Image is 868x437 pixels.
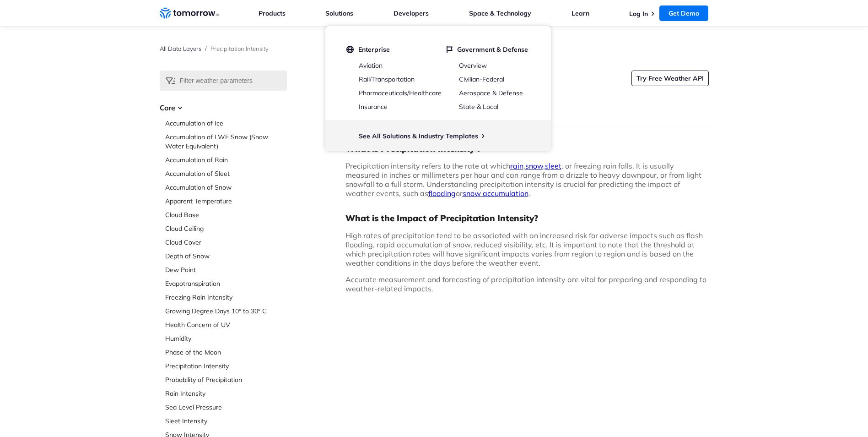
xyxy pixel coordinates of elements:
a: Log In [629,10,648,18]
a: snow accumulation [463,189,528,198]
span: Accurate measurement and forecasting of precipitation intensity are vital for preparing and respo... [345,275,706,293]
a: Civilian-Federal [459,75,504,83]
a: Pharmaceuticals/Healthcare [359,89,442,97]
a: Accumulation of Sleet [165,169,287,178]
a: sleet [545,161,561,170]
img: flag.svg [447,45,453,54]
a: Sea Level Pressure [165,403,287,412]
a: snow [525,161,543,170]
span: High rates of precipitation tend to be associated with an increased risk for adverse impacts such... [345,231,703,268]
a: Phase of the Moon [165,348,287,357]
a: Depth of Snow [165,251,287,261]
a: State & Local [459,103,498,111]
a: See All Solutions & Industry Templates [359,132,478,140]
a: Apparent Temperature [165,197,287,206]
a: Rain Intensity [165,389,287,398]
a: Insurance [359,103,388,111]
a: Growing Degree Days 10° to 30° C [165,306,287,316]
a: Freezing Rain Intensity [165,293,287,302]
a: Sleet Intensity [165,416,287,426]
a: flooding [428,189,456,198]
span: Precipitation intensity refers to the rate at which , , , or freezing rain falls. It is usually m... [345,161,701,198]
a: Probability of Precipitation [165,375,287,384]
h3: Core [160,102,287,113]
a: Accumulation of Rain [165,155,287,164]
span: / [205,45,207,52]
span: Government & Defense [457,45,528,54]
a: Learn [571,9,589,17]
a: Cloud Ceiling [165,224,287,233]
a: Health Concern of UV [165,320,287,329]
a: rain [510,161,523,170]
a: Solutions [325,9,353,17]
a: All Data Layers [160,45,201,52]
h3: What is the Impact of Precipitation Intensity? [345,213,709,224]
a: Get Demo [659,5,708,21]
a: Dew Point [165,265,287,274]
a: Accumulation of Snow [165,183,287,192]
img: globe.svg [346,45,354,54]
a: Home link [160,6,219,20]
input: Filter weather parameters [160,71,287,91]
a: Overview [459,61,487,70]
a: Aerospace & Defense [459,89,523,97]
a: Aviation [359,61,383,70]
a: Try Free Weather API [631,71,709,86]
a: Space & Technology [469,9,531,17]
span: Enterprise [358,45,390,54]
a: Humidity [165,334,287,343]
span: Precipitation Intensity [210,45,269,52]
a: Evapotranspiration [165,279,287,288]
a: Precipitation Intensity [165,361,287,371]
a: Accumulation of LWE Snow (Snow Water Equivalent) [165,132,287,151]
a: Products [259,9,286,17]
a: Accumulation of Ice [165,119,287,128]
a: Cloud Cover [165,238,287,247]
a: Cloud Base [165,210,287,219]
a: Rail/Transportation [359,75,415,83]
a: Developers [394,9,429,17]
